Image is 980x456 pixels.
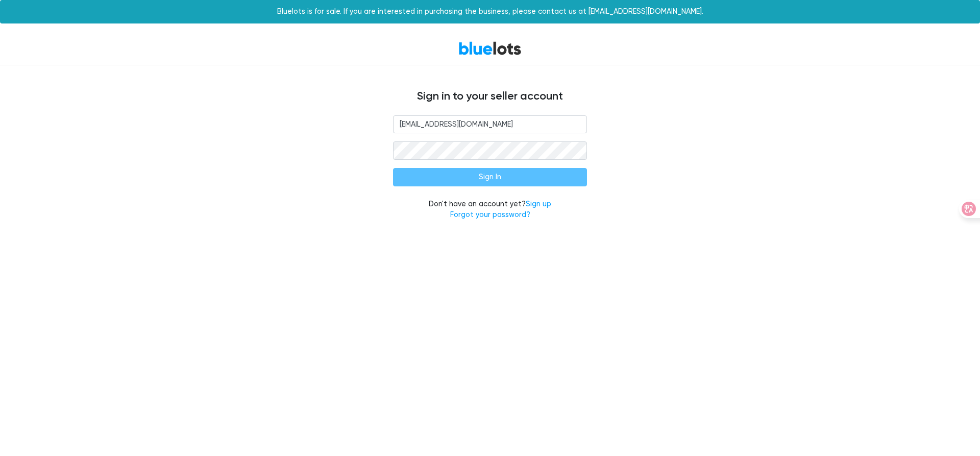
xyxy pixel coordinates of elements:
h4: Sign in to your seller account [184,90,796,103]
a: Forgot your password? [450,210,530,219]
div: Don't have an account yet? [393,199,587,221]
input: Email [393,115,587,134]
a: Sign up [526,200,551,208]
a: BlueLots [458,41,522,56]
input: Sign In [393,168,587,186]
